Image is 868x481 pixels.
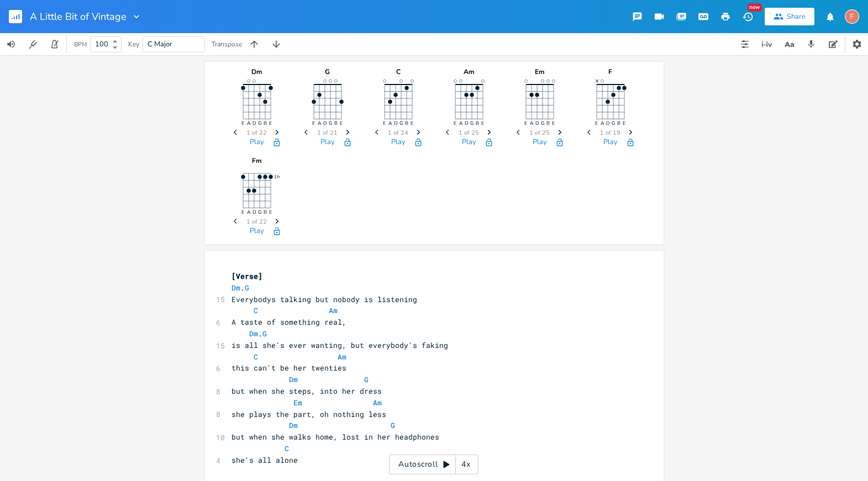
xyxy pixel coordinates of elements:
span: C [254,305,258,315]
div: Share [787,12,806,22]
text: E [622,120,625,126]
span: Em [293,398,302,408]
div: F [583,68,638,75]
button: New [737,7,759,27]
text: A [246,120,250,126]
text: E [241,120,244,126]
text: E [410,120,413,126]
span: Dm [289,374,298,384]
button: F [845,4,859,29]
span: G [245,283,249,293]
button: Play [391,138,406,147]
span: 1 of 25 [459,130,479,136]
text: G [611,120,615,126]
text: D [606,120,609,126]
span: A Little Bit of Vintage [30,12,127,22]
text: D [323,120,327,126]
text: A [246,209,250,215]
div: Fm [229,157,285,164]
text: B [404,120,408,126]
span: 1 of 21 [317,130,338,136]
text: G [399,120,403,126]
text: E [551,120,554,126]
span: Dm [249,329,258,339]
text: D [464,120,468,126]
div: 4x [456,454,476,474]
text: A [388,120,392,126]
text: E [269,209,271,215]
div: BPM [74,41,87,47]
span: 1 of 25 [529,130,550,136]
text: E [382,120,385,126]
div: Autoscroll [389,454,478,474]
div: Transpose [212,41,242,47]
button: Share [765,8,814,25]
span: Dm [289,420,298,430]
text: A [459,120,462,126]
text: B [263,120,266,126]
button: Play [533,138,547,147]
text: E [241,209,244,215]
span: but when she walks home, lost in her headphones [232,432,439,442]
text: D [252,120,256,126]
text: B [334,120,337,126]
span: she plays the part, oh nothing less [232,409,386,419]
span: G [364,374,369,384]
text: G [257,120,261,126]
button: Play [250,138,264,147]
span: she's all alone [232,455,298,465]
span: 1 of 19 [600,130,620,136]
text: E [339,120,342,126]
text: A [600,120,604,126]
span: this can't be her twenties [232,363,346,373]
div: Em [512,68,567,75]
text: G [540,120,544,126]
text: D [252,209,256,215]
text: E [524,120,527,126]
text: E [269,120,271,126]
span: 1 of 22 [246,130,267,136]
button: Play [603,138,618,147]
text: E [312,120,314,126]
text: D [393,120,397,126]
div: Am [441,68,497,75]
text: × [595,76,599,85]
span: Everybodys talking but nobody is listening [232,294,417,304]
div: C [371,68,426,75]
text: A [529,120,533,126]
span: . [232,283,249,293]
text: 1fr [273,174,280,180]
text: B [263,209,266,215]
span: G [262,329,267,339]
div: Key [128,41,139,47]
span: . [232,329,267,339]
button: Play [462,138,476,147]
span: C [254,352,258,362]
text: G [328,120,332,126]
span: Am [329,305,338,315]
text: B [546,120,549,126]
span: Am [338,352,346,362]
span: 1 of 24 [388,130,408,136]
span: Dm [232,283,240,293]
span: G [391,420,395,430]
text: D [535,120,539,126]
button: Play [320,138,335,147]
text: G [257,209,261,215]
text: B [475,120,478,126]
text: A [317,120,321,126]
text: B [617,120,620,126]
span: [Verse] [232,271,262,281]
span: is all she's ever wanting, but everybody's faking [232,340,448,350]
text: G [470,120,474,126]
span: A taste of something real, [232,317,346,327]
div: New [748,3,762,12]
text: E [453,120,456,126]
span: C Major [148,39,172,49]
span: Am [373,398,382,408]
div: fuzzyip [845,9,859,24]
div: Dm [229,68,285,75]
span: 1 of 22 [246,219,267,225]
text: E [595,120,597,126]
span: but when she steps, into her dress [232,386,382,396]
